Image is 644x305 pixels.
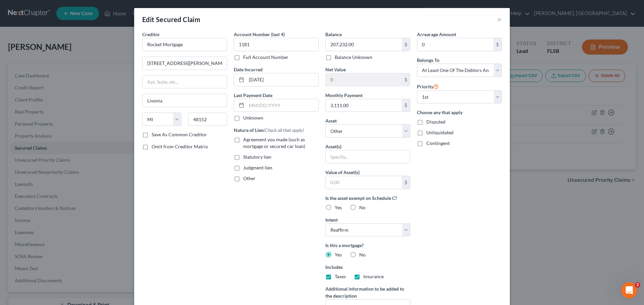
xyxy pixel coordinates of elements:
[234,127,304,134] label: Nature of Lien
[243,54,288,61] label: Full Account Number
[142,38,227,51] input: Search creditor by name...
[335,54,372,61] label: Balance Unknown
[325,195,410,202] label: Is the asset exempt on Schedule C?
[243,154,271,160] span: Statutory lien
[325,263,410,271] label: Includes
[325,92,363,99] label: Monthly Payment
[493,38,501,51] div: $
[325,143,341,150] label: Asset(s)
[142,15,200,24] div: Edit Secured Claim
[417,57,439,63] span: Belongs To
[247,73,318,86] input: MM/DD/YYYY
[143,76,227,88] input: Apt, Suite, etc...
[417,38,493,51] input: 0.00
[234,66,263,73] label: Date Incurred
[325,169,360,176] label: Value of Asset(s)
[188,112,227,126] input: Enter zip...
[326,176,402,189] input: 0.00
[243,137,305,149] span: Agreement you made (such as mortgage or secured car loan)
[417,31,456,38] label: Arrearage Amount
[325,66,346,73] label: Net Value
[326,73,402,86] input: 0.00
[326,150,410,163] input: Specify...
[402,38,410,51] div: $
[635,282,640,288] span: 2
[497,15,502,23] button: ×
[142,31,160,37] span: Creditor
[325,285,410,299] label: Additional information to be added to the description
[335,205,342,210] span: Yes
[152,131,207,138] label: Save As Common Creditor
[243,175,256,181] span: Other
[402,99,410,112] div: $
[243,165,272,170] span: Judgment lien
[234,38,319,51] input: XXXX
[143,57,227,70] input: Enter address...
[152,144,208,149] span: Omit from Creditor Matrix
[426,119,445,125] span: Disputed
[326,99,402,112] input: 0.00
[335,252,342,257] span: Yes
[402,73,410,86] div: $
[325,31,342,38] label: Balance
[247,99,318,112] input: MM/DD/YYYY
[325,242,410,249] label: Is this a mortgage?
[325,216,338,223] label: Intent
[621,282,637,298] iframe: Intercom live chat
[325,118,337,124] span: Asset
[326,38,402,51] input: 0.00
[426,140,450,146] span: Contingent
[417,82,439,90] label: Priority
[426,130,453,135] span: Unliquidated
[335,274,346,279] span: Taxes
[243,115,263,121] label: Unknown
[363,274,384,279] span: Insurance
[417,109,502,116] label: Choose any that apply
[402,176,410,189] div: $
[143,94,227,107] input: Enter city...
[359,252,366,257] span: No
[264,127,304,133] span: (Check all that apply)
[359,205,366,210] span: No
[234,92,272,99] label: Last Payment Date
[234,31,285,38] label: Account Number (last 4)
